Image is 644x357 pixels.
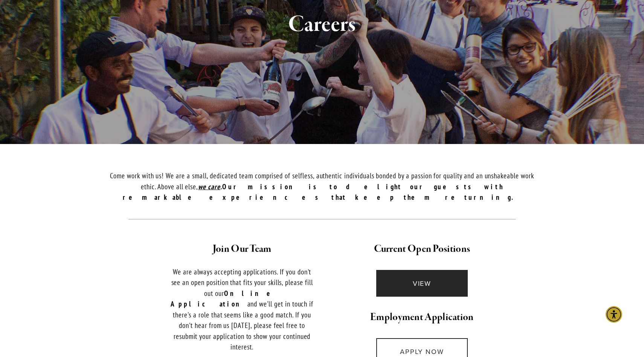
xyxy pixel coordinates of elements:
[123,182,521,202] strong: Our mission is to delight our guests with remarkable experiences that keep them returning.
[198,182,220,191] em: we care
[220,182,222,191] em: .
[102,170,542,203] p: Come work with us! We are a small, dedicated team comprised of selfless, authentic individuals bo...
[606,306,622,323] div: Accessibility Menu
[288,10,356,39] strong: Careers
[376,270,468,297] a: VIEW
[213,242,272,256] strong: Join Our Team
[374,242,470,256] strong: Current Open Positions
[171,289,288,309] strong: Online Application
[168,267,316,352] p: We are always accepting applications. If you don't see an open position that fits your skills, pl...
[370,311,474,324] strong: Employment Application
